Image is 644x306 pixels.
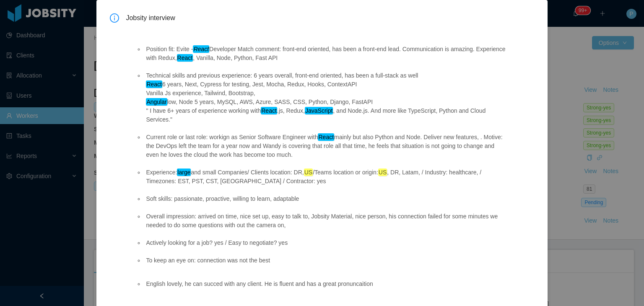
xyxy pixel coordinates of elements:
[126,13,534,23] span: Jobsity interview
[144,256,507,265] li: To keep an eye on: connection was not the best
[177,169,191,176] em: large
[110,13,119,23] i: icon: info-circle
[304,169,313,176] em: US
[144,168,507,186] li: Experience: and small Companies/ Clients location: DR, /Teams location or origin: , DR, Latam, / ...
[261,107,277,114] em: React
[144,194,507,203] li: Soft skills: passionate, proactive, willing to learn, adaptable
[144,71,507,124] li: Technical skills and previous experience: 6 years overall, front-end oriented, has been a full-st...
[193,45,209,53] em: React
[146,80,162,88] em: React
[144,133,507,159] li: Current role or last role: workign as Senior Software Engineer with mainly but also Python and No...
[146,98,167,106] em: Angular
[144,212,507,230] li: Overall impression: arrived on time, nice set up, easy to talk to, Jobsity Material, nice person,...
[318,133,334,141] em: React
[144,45,507,62] li: Position fit: Evite - Developer Match comment: front-end oriented, has been a front-end lead. Com...
[305,107,333,114] em: JavaScript
[177,54,193,62] em: React
[144,280,507,288] li: English lovely, he can succed with any client. He is fluent and has a great pronuncaition
[144,239,507,247] li: Actively looking for a job? yes / Easy to negotiate? yes
[378,169,387,176] em: US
